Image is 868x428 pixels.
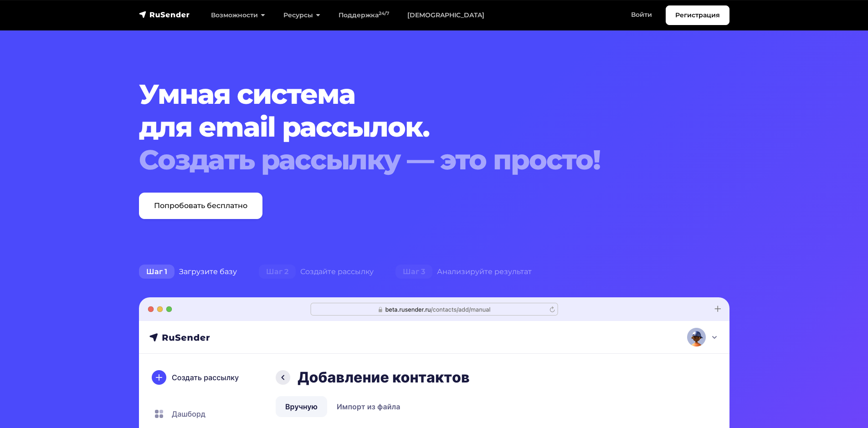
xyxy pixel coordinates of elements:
a: Регистрация [666,5,729,25]
a: Войти [622,5,661,24]
div: Создать рассылку — это просто! [139,143,679,176]
img: RuSender [139,10,190,19]
a: Возможности [202,6,274,25]
div: Анализируйте результат [385,263,543,281]
h1: Умная система для email рассылок. [139,78,679,176]
span: Шаг 1 [139,265,175,279]
div: Загрузите базу [128,263,248,281]
div: Создайте рассылку [248,263,385,281]
sup: 24/7 [379,10,389,16]
a: Поддержка24/7 [329,6,398,25]
a: Попробовать бесплатно [139,193,262,219]
span: Шаг 3 [395,265,432,279]
a: Ресурсы [274,6,329,25]
a: [DEMOGRAPHIC_DATA] [398,6,493,25]
span: Шаг 2 [259,265,296,279]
